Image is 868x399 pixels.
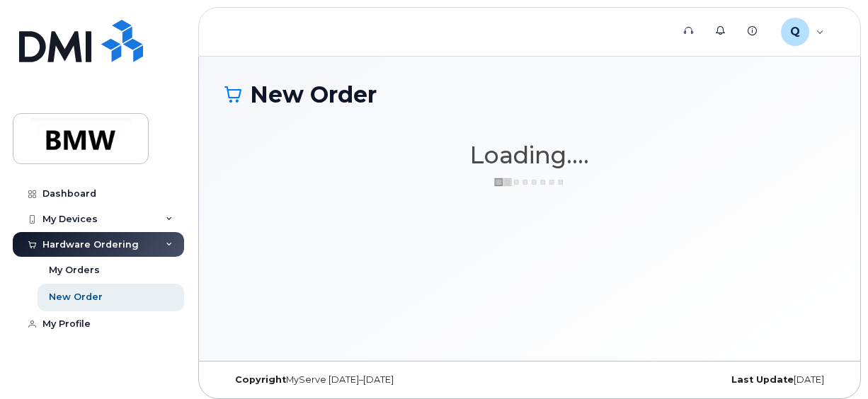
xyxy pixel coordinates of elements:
strong: Last Update [731,374,794,385]
div: MyServe [DATE]–[DATE] [224,374,428,386]
h1: New Order [224,82,835,107]
h1: Loading.... [224,142,835,168]
div: [DATE] [632,374,835,386]
img: ajax-loader-3a6953c30dc77f0bf724df975f13086db4f4c1262e45940f03d1251963f1bf2e.gif [494,177,565,187]
strong: Copyright [235,374,286,385]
